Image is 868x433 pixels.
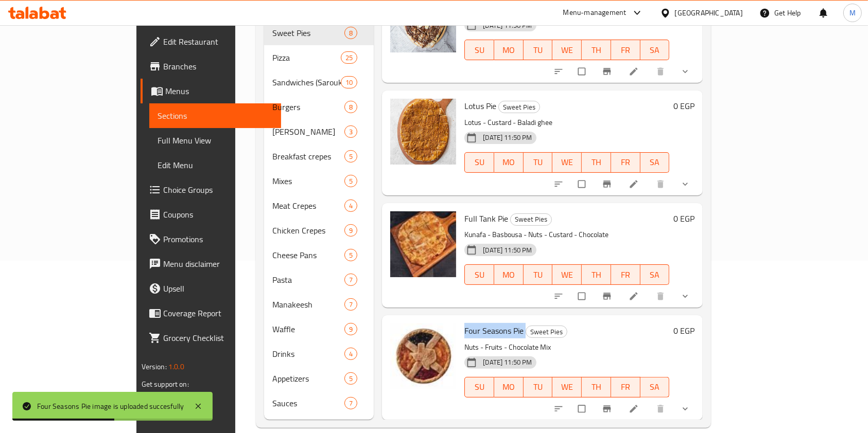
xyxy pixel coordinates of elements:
span: SA [645,267,666,282]
span: [DATE] 11:50 PM [479,245,536,255]
a: Choice Groups [141,177,282,202]
button: Branch-specific-item [596,398,620,420]
span: [DATE] 11:50 PM [479,133,536,142]
svg: Show Choices [680,404,690,414]
span: Drinks [272,348,344,360]
p: Kunafa - Basbousa - Nuts - Custard - Chocolate [464,228,669,241]
div: items [344,323,357,335]
span: TU [528,267,549,282]
span: Mixes [272,175,344,187]
span: SA [645,43,666,58]
span: TH [586,155,607,170]
span: 1.0.0 [168,360,184,373]
div: Waffle [272,323,344,335]
span: MO [498,267,519,282]
a: Grocery Checklist [141,326,282,350]
div: Pizza25 [264,45,374,70]
span: TH [586,43,607,58]
button: TH [582,264,611,285]
span: Edit Menu [158,159,273,171]
div: Pasta7 [264,267,374,292]
span: TU [528,380,549,394]
span: 8 [345,28,357,38]
button: SA [640,40,670,60]
a: Promotions [141,227,282,251]
span: 4 [345,349,357,359]
span: WE [557,380,578,394]
button: delete [649,173,674,195]
button: show more [674,285,699,308]
div: Chicken Crepes9 [264,218,374,243]
span: Pasta [272,274,344,286]
div: items [344,200,357,212]
span: 3 [345,127,357,137]
button: MO [494,377,524,398]
div: items [341,51,357,64]
span: SU [469,43,490,58]
span: Menus [165,85,273,97]
span: Full Menu View [158,134,273,147]
span: FR [615,43,636,58]
span: 5 [345,152,357,161]
span: SA [645,380,666,394]
span: 7 [345,399,357,408]
div: items [344,101,357,113]
span: Four Seasons Pie [464,323,524,338]
button: Branch-specific-item [596,60,620,83]
span: Menu disclaimer [163,258,273,270]
button: SA [640,264,670,285]
span: 5 [345,176,357,186]
span: MO [498,155,519,170]
div: [PERSON_NAME]3 [264,119,374,144]
button: delete [649,285,674,308]
div: Sauces7 [264,391,374,416]
svg: Show Choices [680,66,690,77]
button: MO [494,152,524,173]
button: WE [552,40,582,60]
button: WE [552,264,582,285]
span: Select to update [572,399,594,419]
button: SA [640,377,670,398]
div: Cheese Pans [272,249,344,261]
button: TU [524,377,553,398]
span: Sandwiches (Saroukh) [272,76,341,88]
a: Edit Menu [149,153,282,177]
h6: 0 EGP [673,323,695,338]
span: 8 [345,102,357,112]
span: FR [615,155,636,170]
span: MO [498,380,519,394]
span: Branches [163,60,273,73]
div: items [344,397,357,409]
button: FR [611,377,640,398]
button: TU [524,152,553,173]
div: Sandwiches (Saroukh)10 [264,70,374,95]
div: items [344,372,357,385]
div: items [344,348,357,360]
button: SU [464,40,494,60]
span: FR [615,380,636,394]
span: Sauces [272,397,344,409]
span: 7 [345,300,357,310]
div: Mixes5 [264,169,374,193]
img: Lotus Pie [390,99,456,165]
span: Breakfast crepes [272,150,344,163]
a: Full Menu View [149,128,282,153]
span: Version: [142,360,167,373]
span: Burgers [272,101,344,113]
span: 25 [341,53,357,63]
span: Lotus Pie [464,98,496,114]
span: Sweet Pies [526,326,567,338]
button: delete [649,398,674,420]
h6: 0 EGP [673,99,695,113]
div: Waffle9 [264,317,374,341]
a: Edit Restaurant [141,29,282,54]
div: Burgers8 [264,95,374,119]
button: Branch-specific-item [596,173,620,195]
a: Edit menu item [629,66,641,77]
span: Sweet Pies [272,27,344,39]
button: WE [552,377,582,398]
button: SU [464,152,494,173]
